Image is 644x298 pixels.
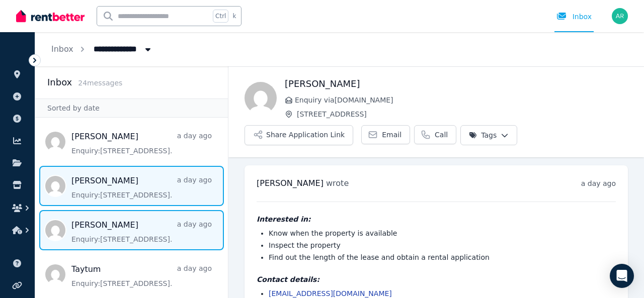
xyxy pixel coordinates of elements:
[35,98,228,118] div: Sorted by date
[382,130,401,140] span: Email
[435,130,448,140] span: Call
[269,289,392,297] a: [EMAIL_ADDRESS][DOMAIN_NAME]
[257,178,324,188] span: [PERSON_NAME]
[361,125,410,144] a: Email
[245,125,353,145] button: Share Application Link
[285,77,628,91] h1: [PERSON_NAME]
[71,219,212,244] a: [PERSON_NAME]a day agoEnquiry:[STREET_ADDRESS].
[16,9,85,24] img: RentBetter
[269,240,616,250] li: Inspect the property
[269,252,616,262] li: Find out the length of the lease and obtain a rental application
[414,125,456,144] a: Call
[35,32,169,66] nav: Breadcrumb
[78,79,122,87] span: 24 message s
[612,8,628,24] img: Aram Rudd
[47,75,72,89] h2: Inbox
[232,12,236,20] span: k
[257,274,616,284] h4: Contact details:
[297,109,628,119] span: [STREET_ADDRESS]
[51,44,73,54] a: Inbox
[257,214,616,224] h4: Interested in:
[610,264,634,288] div: Open Intercom Messenger
[245,82,277,114] img: Jason Burge
[295,95,628,105] span: Enquiry via [DOMAIN_NAME]
[556,12,592,22] div: Inbox
[71,175,212,200] a: [PERSON_NAME]a day agoEnquiry:[STREET_ADDRESS].
[213,10,228,23] span: Ctrl
[71,131,212,156] a: [PERSON_NAME]a day agoEnquiry:[STREET_ADDRESS].
[269,228,616,238] li: Know when the property is available
[326,178,349,188] span: wrote
[71,263,212,288] a: Taytuma day agoEnquiry:[STREET_ADDRESS].
[469,130,497,140] span: Tags
[581,179,616,187] time: a day ago
[460,125,517,145] button: Tags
